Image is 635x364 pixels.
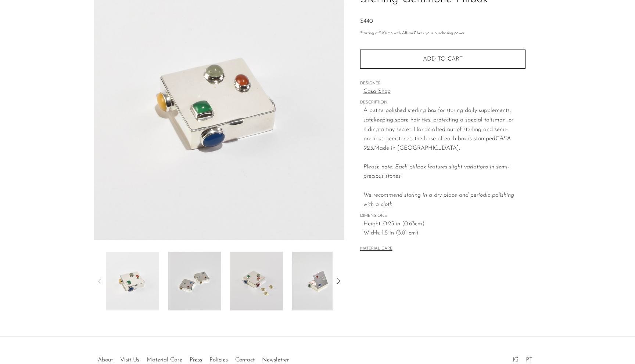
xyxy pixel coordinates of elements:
button: MATERIAL CARE [360,246,392,252]
a: About [98,357,113,363]
span: DIMENSIONS [360,213,525,219]
span: DESCRIPTION [360,99,525,106]
p: A petite polished sterling box for storing daily supplements, safekeeping spare hair ties, protec... [363,106,525,210]
span: DESIGNER [360,80,525,87]
a: Check your purchasing power - Learn more about Affirm Financing (opens in modal) [414,31,464,35]
a: Press [190,357,202,363]
img: Sterling Gemstone Pillbox [168,252,221,310]
a: Material Care [147,357,182,363]
a: Policies [209,357,228,363]
button: Add to cart [360,50,525,69]
em: Please note: Each pillbox features slight variations in semi-precious stones. [363,164,514,207]
a: Visit Us [120,357,139,363]
a: Casa Shop [363,87,525,97]
span: Width: 1.5 in (3.81 cm) [363,229,525,238]
img: Sterling Gemstone Pillbox [292,252,345,310]
p: Starting at /mo with Affirm. [360,30,525,37]
i: We recommend storing in a dry place and periodic polishing with a cloth. [363,192,514,208]
em: CASA 925. [363,136,511,151]
span: $40 [379,31,386,35]
a: PT [526,357,532,363]
a: Contact [235,357,255,363]
img: Sterling Gemstone Pillbox [230,252,283,310]
img: Sterling Gemstone Pillbox [106,252,159,310]
a: IG [513,357,519,363]
span: Add to cart [423,56,463,63]
span: Height: 0.25 in (0.63cm) [363,219,525,229]
span: $440 [360,18,373,24]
